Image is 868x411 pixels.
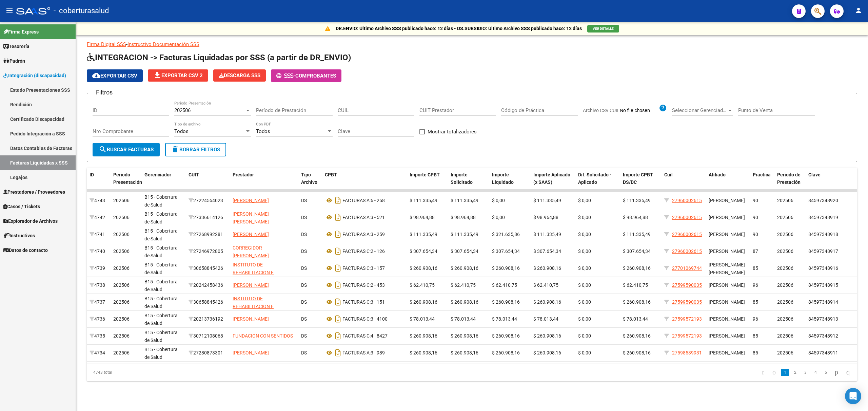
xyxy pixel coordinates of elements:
span: DS [301,215,307,220]
span: 85 [753,299,758,305]
span: B15 - Cobertura de Salud [144,245,178,258]
div: 20213736192 [189,315,227,323]
div: 27246972805 [189,247,227,255]
button: Exportar CSV [87,69,143,82]
datatable-header-cell: Importe Liquidado [489,168,531,197]
mat-icon: search [99,145,107,153]
span: 27960002615 [672,215,702,220]
span: $ 0,00 [492,198,505,203]
span: Importe CPBT [410,172,440,177]
span: 27599572193 [672,333,702,339]
datatable-header-cell: Tipo Archivo [298,168,322,197]
div: 3 - 157 [325,263,404,274]
span: 202506 [174,107,191,113]
div: 4 - 8427 [325,330,404,341]
div: 4738 [90,281,108,289]
span: Importe Aplicado (x SAAS) [533,172,570,185]
span: $ 260.908,16 [623,333,651,339]
span: Integración (discapacidad) [3,72,66,79]
span: FACTURAS C: [342,282,371,288]
span: $ 111.335,49 [410,232,437,237]
span: 202506 [777,316,793,322]
span: $ 62.410,75 [451,282,476,288]
span: Todos [256,128,270,134]
span: Descarga SSS [219,72,260,79]
span: $ 111.335,49 [533,198,561,203]
span: $ 260.908,16 [492,265,520,271]
span: $ 260.908,16 [533,350,561,355]
span: DS [301,282,307,288]
span: Borrar Filtros [171,147,220,153]
span: 202506 [113,299,130,305]
span: Buscar Facturas [99,147,154,153]
span: $ 0,00 [578,299,591,305]
span: $ 62.410,75 [623,282,648,288]
li: page 1 [780,367,790,378]
span: 202506 [113,350,130,355]
div: 4743 total [87,364,240,381]
span: $ 0,00 [578,198,591,203]
button: Buscar Facturas [93,143,160,156]
span: 202506 [777,350,793,355]
span: [PERSON_NAME] [709,282,745,288]
span: 202506 [113,198,130,203]
span: 27599572193 [672,316,702,322]
a: go to next page [832,369,841,376]
span: Todos [174,128,189,134]
span: B15 - Cobertura de Salud [144,194,178,208]
button: Exportar CSV 2 [148,69,208,82]
div: 3 - 151 [325,297,404,307]
datatable-header-cell: Dif. Solicitado - Aplicado [575,168,620,197]
datatable-header-cell: Importe Solicitado [448,168,489,197]
span: [PERSON_NAME] [709,232,745,237]
h3: Filtros [93,88,116,97]
datatable-header-cell: ID [87,168,111,197]
span: Exportar CSV 2 [153,72,203,79]
div: 4743 [90,197,108,204]
span: $ 321.635,86 [492,232,520,237]
span: 202506 [113,316,130,322]
span: $ 260.908,16 [451,299,478,305]
div: 4741 [90,231,108,238]
span: DS [301,299,307,305]
span: FACTURAS A: [342,232,371,237]
span: 27960002615 [672,198,702,203]
span: Padrón [3,57,25,65]
span: $ 62.410,75 [492,282,517,288]
span: $ 260.908,16 [492,333,520,339]
span: DS [301,333,307,339]
div: 6 - 258 [325,195,404,206]
app-download-masive: Descarga masiva de comprobantes (adjuntos) [213,69,266,82]
span: $ 98.964,88 [410,215,435,220]
i: Descargar documento [334,263,342,274]
span: FUNDACION CON SENTIDOS [233,333,293,339]
i: Descargar documento [334,347,342,358]
span: $ 98.964,88 [451,215,476,220]
span: B15 - Cobertura de Salud [144,313,178,326]
span: 202506 [113,265,130,271]
div: 3 - 259 [325,229,404,240]
span: $ 111.335,49 [533,232,561,237]
mat-icon: cloud_download [92,71,100,80]
span: Explorador de Archivos [3,217,58,225]
span: $ 307.654,34 [410,248,437,254]
button: Borrar Filtros [165,143,226,156]
span: FACTURAS A: [342,198,371,203]
span: Prestadores / Proveedores [3,188,65,196]
span: Cuil [664,172,673,177]
span: 90 [753,215,758,220]
datatable-header-cell: Afiliado [706,168,750,197]
span: FACTURAS C: [342,333,371,339]
a: 2 [791,369,799,376]
span: FACTURAS A: [342,350,371,355]
span: $ 98.964,88 [533,215,558,220]
span: $ 260.908,16 [533,299,561,305]
mat-icon: delete [171,145,179,153]
span: 202506 [777,333,793,339]
span: $ 260.908,16 [623,265,651,271]
span: [PERSON_NAME] [PERSON_NAME] [709,262,745,275]
span: 202506 [113,333,130,339]
span: FACTURAS C: [342,316,371,322]
div: 27268992281 [189,231,227,238]
span: [PERSON_NAME] [233,316,269,322]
